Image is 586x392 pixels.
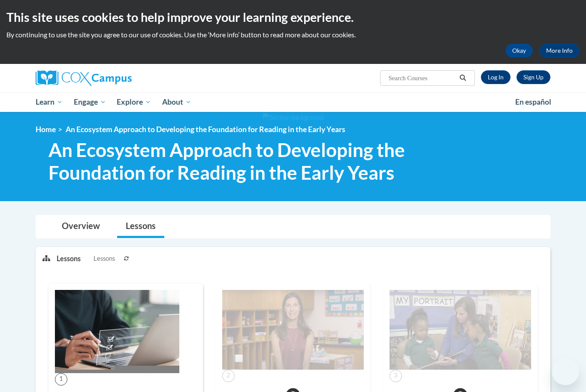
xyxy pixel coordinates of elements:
span: 3 [390,370,402,382]
a: Learn [30,92,68,112]
a: Overview [53,215,109,238]
span: About [162,97,191,107]
p: By continuing to use the site you agree to our use of cookies. Use the ‘More info’ button to read... [6,30,580,39]
button: Search [456,73,469,83]
a: Explore [111,92,157,112]
a: More Info [539,44,580,57]
div: Main menu [23,92,563,112]
span: An Ecosystem Approach to Developing the Foundation for Reading in the Early Years [66,125,345,134]
a: Engage [68,92,112,112]
span: Explore [117,97,151,107]
span: 2 [222,370,235,382]
a: Log In [481,70,510,84]
img: Cox Campus [36,70,132,86]
span: Engage [74,97,106,107]
img: Course Image [222,290,364,370]
span: An Ecosystem Approach to Developing the Foundation for Reading in the Early Years [48,139,432,184]
a: Home [36,125,56,134]
img: Course Image [390,290,531,370]
a: About [157,92,197,112]
span: 1 [55,373,67,386]
input: Search Courses [388,73,456,83]
span: En español [515,97,551,106]
a: Cox Campus [36,70,199,86]
h2: This site uses cookies to help improve your learning experience. [6,9,580,26]
img: Section background [263,113,323,122]
img: Course Image [55,290,179,373]
iframe: Button to launch messaging window [552,358,579,385]
a: Register [517,70,550,84]
button: Okay [505,44,533,57]
span: Lessons [94,254,115,263]
a: Lessons [117,215,164,238]
span: Learn [36,97,63,107]
a: En español [510,93,557,111]
p: Lessons [57,254,81,263]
